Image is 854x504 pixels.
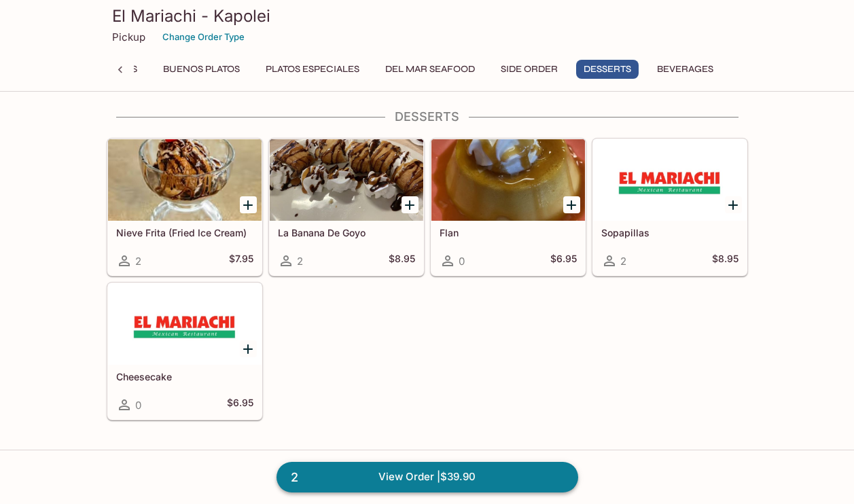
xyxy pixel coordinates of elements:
h5: Flan [440,227,577,238]
h5: Cheesecake [116,371,253,382]
button: Desserts [576,60,639,79]
h5: $8.95 [389,253,415,269]
a: Flan0$6.95 [431,139,586,276]
a: La Banana De Goyo2$8.95 [269,139,424,276]
a: Nieve Frita (Fried Ice Cream)2$7.95 [107,139,262,276]
div: Flan [431,139,585,221]
a: Cheesecake0$6.95 [107,283,262,420]
button: Side Order [493,60,565,79]
span: 2 [135,255,141,268]
div: Nieve Frita (Fried Ice Cream) [108,139,262,221]
h4: Desserts [107,109,748,124]
h5: $6.95 [550,253,577,269]
span: 0 [135,399,141,412]
span: 2 [297,255,303,268]
span: 0 [459,255,465,268]
button: Change Order Type [156,26,251,48]
h5: $7.95 [229,253,253,269]
h4: Beverages [107,448,748,463]
button: Beverages [650,60,721,79]
button: Add Flan [563,196,580,213]
span: 2 [620,255,626,268]
h3: El Mariachi - Kapolei [112,5,743,26]
button: Add Cheesecake [240,340,257,357]
button: Buenos Platos [156,60,247,79]
div: Sopapillas [593,139,747,221]
div: Cheesecake [108,283,262,365]
button: Platos Especiales [258,60,367,79]
h5: Sopapillas [601,227,739,238]
div: La Banana De Goyo [270,139,423,221]
button: Add Nieve Frita (Fried Ice Cream) [240,196,257,213]
a: 2View Order |$39.90 [277,462,578,492]
a: Sopapillas2$8.95 [592,139,747,276]
h5: $6.95 [227,397,253,413]
h5: La Banana De Goyo [278,227,415,238]
p: Pickup [112,31,145,43]
button: Add La Banana De Goyo [402,196,419,213]
button: Add Sopapillas [725,196,742,213]
h5: Nieve Frita (Fried Ice Cream) [116,227,253,238]
h5: $8.95 [712,253,739,269]
span: 2 [283,468,306,487]
button: Del Mar Seafood [378,60,482,79]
